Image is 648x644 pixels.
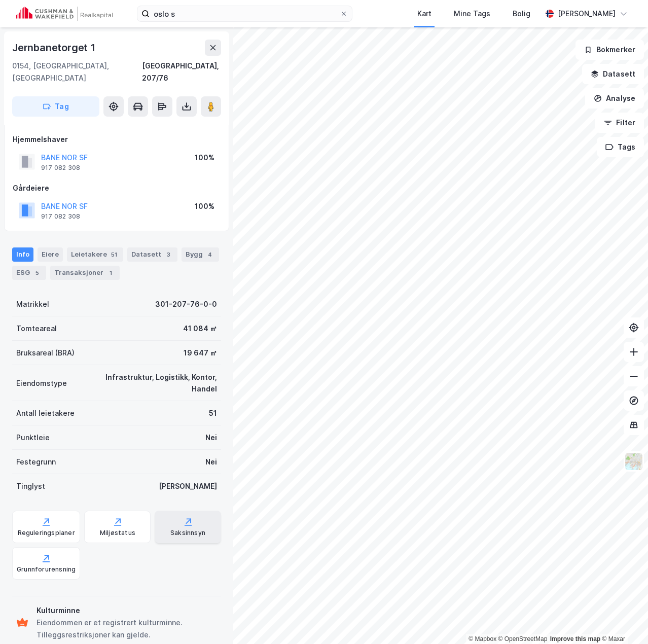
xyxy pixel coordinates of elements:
div: 301-207-76-0-0 [155,298,217,310]
a: Improve this map [550,635,600,642]
div: 4 [205,249,215,260]
div: 51 [209,407,217,419]
input: Søk på adresse, matrikkel, gårdeiere, leietakere eller personer [150,6,340,21]
div: 5 [32,268,42,278]
div: Grunnforurensning [17,565,76,574]
div: Saksinnsyn [170,529,205,537]
div: Punktleie [16,432,50,444]
div: 19 647 ㎡ [184,347,217,359]
button: Tag [12,96,99,117]
div: Bygg [182,247,219,262]
div: Jernbanetorget 1 [12,40,97,56]
img: cushman-wakefield-realkapital-logo.202ea83816669bd177139c58696a8fa1.svg [16,7,113,21]
div: 917 082 308 [41,212,80,221]
div: Bruksareal (BRA) [16,347,75,359]
div: 41 084 ㎡ [183,323,217,335]
div: 917 082 308 [41,164,80,172]
div: 100% [195,200,214,212]
button: Filter [595,113,644,133]
div: [PERSON_NAME] [159,480,217,492]
div: Leietakere [67,247,123,262]
div: Info [12,247,33,262]
div: 0154, [GEOGRAPHIC_DATA], [GEOGRAPHIC_DATA] [12,60,142,84]
div: Matrikkel [16,298,49,310]
iframe: Chat Widget [597,595,648,644]
a: OpenStreetMap [498,635,548,642]
div: [GEOGRAPHIC_DATA], 207/76 [142,60,221,84]
div: Nei [205,432,217,444]
button: Tags [597,137,644,157]
div: Bolig [513,8,530,20]
div: Mine Tags [454,8,490,20]
button: Analyse [585,88,644,109]
div: Eiendomstype [16,377,67,389]
div: Kontrollprogram for chat [597,595,648,644]
a: Mapbox [469,635,496,642]
div: Kulturminne [37,604,217,617]
div: Tinglyst [16,480,45,492]
div: Infrastruktur, Logistikk, Kontor, Handel [79,371,217,396]
div: Kart [417,8,431,20]
div: ESG [12,266,46,280]
div: Gårdeiere [13,182,221,194]
div: Tomteareal [16,323,57,335]
div: 1 [105,268,116,278]
div: Transaksjoner [50,266,120,280]
div: Antall leietakere [16,407,75,419]
div: Festegrunn [16,456,56,468]
div: 51 [109,249,119,260]
div: Reguleringsplaner [18,529,75,537]
div: Datasett [127,247,177,262]
button: Bokmerker [575,40,644,60]
img: Z [624,452,643,471]
div: 3 [163,249,173,260]
div: Hjemmelshaver [13,133,221,146]
div: Eiendommen er et registrert kulturminne. Tilleggsrestriksjoner kan gjelde. [37,617,217,641]
div: Miljøstatus [100,529,135,537]
div: 100% [195,152,214,164]
div: Eiere [38,247,63,262]
div: Nei [205,456,217,468]
div: [PERSON_NAME] [558,8,616,20]
button: Datasett [582,64,644,84]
